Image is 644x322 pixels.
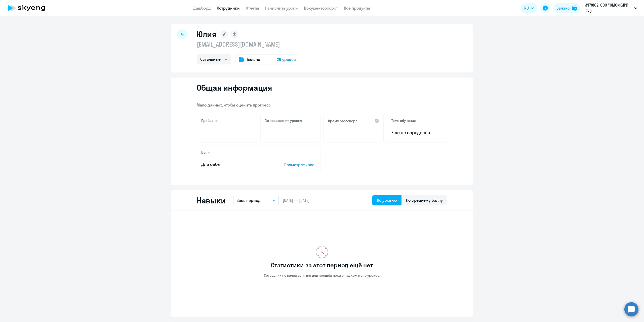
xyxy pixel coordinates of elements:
p: Мало данных, чтобы оценить прогресс [197,102,447,108]
button: Балансbalance [553,3,580,13]
p: – [328,129,379,136]
a: Документооборот [304,6,338,11]
a: Сотрудники [217,6,240,11]
span: Ещё не определён [391,129,443,136]
h5: Пройдено [201,118,218,123]
div: По среднему баллу [406,197,443,203]
img: balance [572,6,577,11]
h5: Цели [201,150,210,155]
span: 26 уроков [277,56,296,62]
p: #178102, ООО "ОМОИКИРИ РУС" [585,2,632,14]
p: – [201,129,253,136]
span: [DATE] — [DATE] [283,198,309,203]
span: RU [524,5,529,11]
h2: Общая информация [197,83,272,93]
h5: До повышения уровня [265,118,302,123]
p: – [265,129,316,136]
div: По уровню [377,197,397,203]
h5: Темп обучения [391,118,416,123]
h5: Время разговора [328,119,357,123]
p: Посмотреть все [284,162,316,168]
p: [EMAIL_ADDRESS][DOMAIN_NAME] [197,40,299,48]
h3: Статистики за этот период ещё нет [271,261,373,269]
button: #178102, ООО "ОМОИКИРИ РУС" [583,2,640,14]
h1: Юлия [197,29,216,39]
a: Все продукты [344,6,370,11]
a: Начислить уроки [265,6,298,11]
img: no-data [316,246,328,258]
span: Баланс [247,56,260,62]
p: Сотрудник не начал занятия или прошёл пока слишком мало уроков. [264,273,380,278]
a: Дашборд [193,6,211,11]
h2: Навыки [197,195,225,205]
p: Весь период [236,197,261,203]
button: RU [521,3,537,13]
button: Весь период [233,196,279,205]
a: Отчеты [246,6,259,11]
p: Для себя [201,161,269,168]
div: Баланс [556,5,570,11]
